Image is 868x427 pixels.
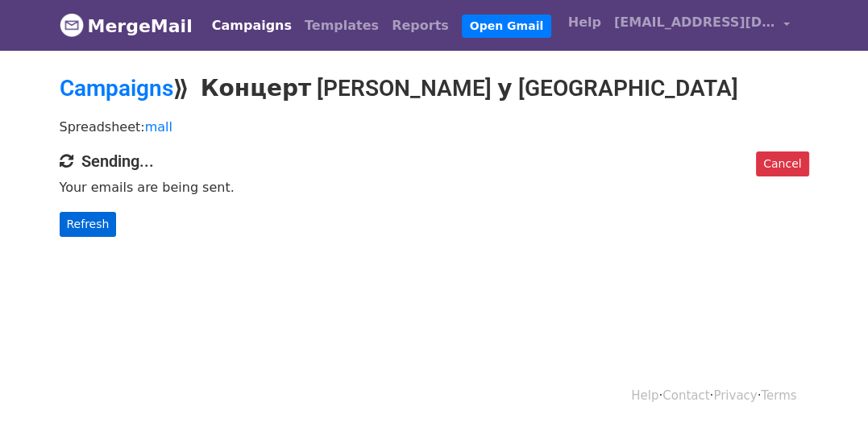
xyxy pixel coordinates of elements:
a: Help [631,388,658,403]
p: Spreadsheet: [60,118,809,135]
span: [EMAIL_ADDRESS][DOMAIN_NAME] [614,13,775,32]
iframe: Chat Widget [787,350,868,427]
a: Templates [298,10,385,42]
p: Your emails are being sent. [60,179,809,196]
a: mall [145,119,172,135]
a: [EMAIL_ADDRESS][DOMAIN_NAME] [608,6,796,44]
a: Privacy [713,388,757,403]
a: Help [562,6,608,39]
a: Open Gmail [462,15,551,38]
a: Terms [761,388,796,403]
a: Contact [662,388,709,403]
a: Campaigns [60,75,173,102]
a: Reports [385,10,455,42]
a: MergeMail [60,9,193,43]
a: Refresh [60,212,117,237]
a: Cancel [756,151,808,176]
h2: ⟫ Концерт [PERSON_NAME] у [GEOGRAPHIC_DATA] [60,75,809,102]
h4: Sending... [60,151,809,171]
a: Campaigns [206,10,298,42]
img: MergeMail logo [60,13,84,37]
